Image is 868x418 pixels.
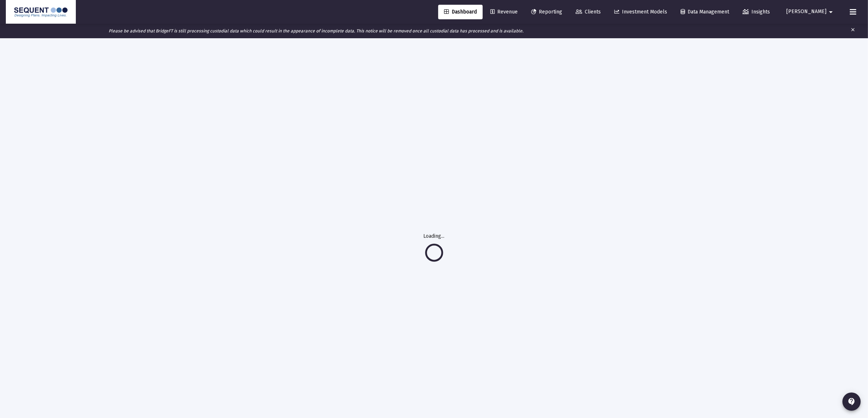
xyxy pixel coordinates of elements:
a: Dashboard [438,5,483,19]
mat-icon: arrow_drop_down [826,5,835,19]
a: Insights [737,5,776,19]
span: Revenue [490,9,518,15]
span: Insights [743,9,770,15]
a: Reporting [525,5,568,19]
img: Dashboard [11,5,70,19]
a: Revenue [484,5,523,19]
span: Dashboard [444,9,477,15]
span: [PERSON_NAME] [786,9,826,15]
a: Data Management [675,5,735,19]
mat-icon: clear [851,25,856,36]
mat-icon: contact_support [847,397,856,406]
span: Reporting [531,9,562,15]
button: [PERSON_NAME] [778,4,844,19]
span: Data Management [681,9,729,15]
a: Investment Models [608,5,673,19]
i: Please be advised that BridgeFT is still processing custodial data which could result in the appe... [109,28,523,33]
span: Investment Models [614,9,667,15]
span: Clients [576,9,601,15]
a: Clients [570,5,607,19]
